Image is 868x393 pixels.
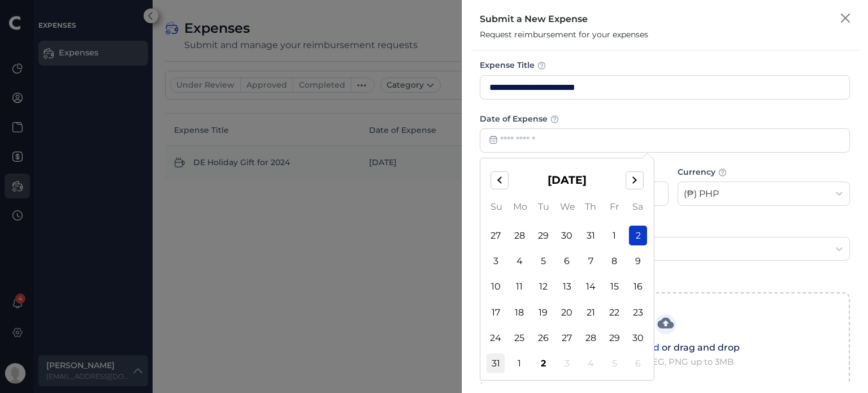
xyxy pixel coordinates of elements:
div: Choose Saturday, August 2nd, 2025 [629,226,647,245]
div: Su [488,197,506,217]
div: Choose Thursday, August 7th, 2025 [581,251,600,271]
div: Choose Tuesday, August 26th, 2025 [534,328,552,348]
div: [DATE] [480,172,654,188]
div: Choose Sunday, August 17th, 2025 [487,303,505,322]
div: Fr [605,197,623,217]
div: Expense Title [480,59,850,75]
div: Not available Thursday, September 4th, 2025 [581,353,600,373]
div: Choose Thursday, July 31st, 2025 [581,226,600,245]
div: Choose Wednesday, August 20th, 2025 [558,303,576,322]
div: Choose Sunday, August 31st, 2025 [487,353,505,373]
div: Choose Tuesday, July 29th, 2025 [534,226,552,245]
div: Sa [628,197,646,217]
div: Choose Wednesday, August 6th, 2025 [558,251,576,271]
div: Choose Monday, July 28th, 2025 [510,226,528,245]
div: Choose Tuesday, September 2nd, 2025 [534,353,552,373]
div: Mo [511,197,529,217]
div: month 2025-08 [484,223,650,376]
div: Choose Sunday, July 27th, 2025 [487,226,505,245]
div: Choose Sunday, August 3rd, 2025 [487,251,505,271]
div: Choose Saturday, August 23rd, 2025 [629,303,647,322]
div: Choose Wednesday, August 13th, 2025 [558,277,576,296]
div: Choose Saturday, August 30th, 2025 [629,328,647,348]
div: Choose Monday, August 11th, 2025 [510,277,528,296]
div: Tu [535,197,553,217]
div: Choose Saturday, August 16th, 2025 [629,277,647,296]
div: Choose Thursday, August 14th, 2025 [581,277,600,296]
div: Th [581,197,600,217]
div: Choose Monday, August 25th, 2025 [510,328,528,348]
button: Next Month [626,171,644,189]
div: Choose Saturday, August 9th, 2025 [629,251,647,271]
div: Choose Friday, August 8th, 2025 [605,251,623,271]
div: Choose Monday, August 4th, 2025 [510,251,528,271]
button: Close [836,9,854,27]
div: Date of Expense [480,113,850,128]
div: Choose Friday, August 15th, 2025 [605,277,623,296]
button: Previous Month [491,171,509,189]
div: Choose Tuesday, August 12th, 2025 [534,277,552,296]
div: Not available Saturday, September 6th, 2025 [629,353,647,373]
div: Choose Monday, August 18th, 2025 [510,303,528,322]
div: Not available Wednesday, September 3rd, 2025 [558,353,576,373]
div: Choose Friday, August 29th, 2025 [605,328,623,348]
div: Choose Wednesday, August 27th, 2025 [558,328,576,348]
div: Choose Sunday, August 24th, 2025 [487,328,505,348]
div: Upload Receipt(s) [480,274,850,290]
div: Choose Thursday, August 21st, 2025 [581,303,600,322]
div: Choose Sunday, August 10th, 2025 [487,277,505,296]
p: Request reimbursement for your expenses [480,29,648,41]
h6: Submit a New Expense [480,14,648,24]
div: Choose Friday, August 22nd, 2025 [605,303,623,322]
div: Choose Friday, August 1st, 2025 [605,226,623,245]
div: Category [480,222,850,237]
span: or drag and drop [592,342,740,353]
div: Choose Wednesday, July 30th, 2025 [558,226,576,245]
div: Choose Monday, September 1st, 2025 [510,353,528,373]
div: PDF, JPG, JPEG, PNG up to 3MB [592,340,740,369]
div: Choose Thursday, August 28th, 2025 [581,328,600,348]
div: Choose Tuesday, August 5th, 2025 [534,251,552,271]
div: Choose Tuesday, August 19th, 2025 [534,303,552,322]
div: We [558,197,576,217]
div: Currency [678,166,850,182]
div: Not available Friday, September 5th, 2025 [605,353,623,373]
